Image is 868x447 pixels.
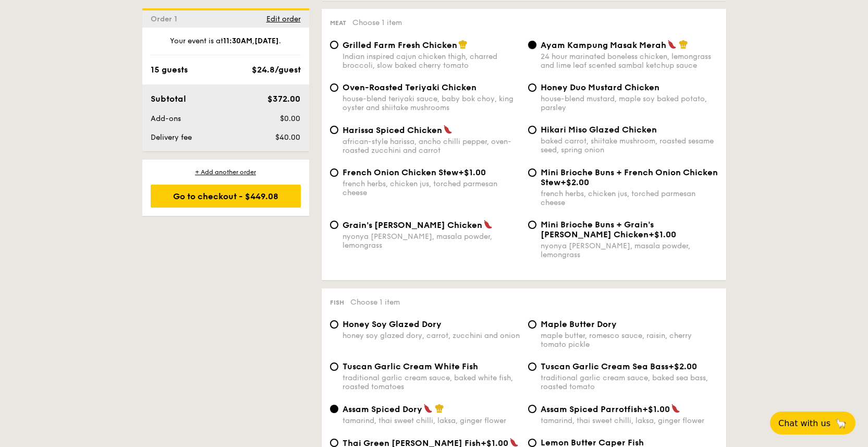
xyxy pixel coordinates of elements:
div: house-blend mustard, maple soy baked potato, parsley [541,94,718,112]
div: french herbs, chicken jus, torched parmesan cheese [541,189,718,207]
input: Mini Brioche Buns + French Onion Chicken Stew+$2.00french herbs, chicken jus, torched parmesan ch... [528,168,536,177]
input: Maple Butter Dorymaple butter, romesco sauce, raisin, cherry tomato pickle [528,320,536,329]
div: french herbs, chicken jus, torched parmesan cheese [343,179,520,197]
div: tamarind, thai sweet chilli, laksa, ginger flower [343,416,520,425]
img: icon-chef-hat.a58ddaea.svg [458,40,468,49]
div: traditional garlic cream sauce, baked white fish, roasted tomatoes [343,373,520,391]
div: nyonya [PERSON_NAME], masala powder, lemongrass [541,241,718,259]
span: Grain's [PERSON_NAME] Chicken [343,220,482,230]
span: Choose 1 item [350,298,400,307]
span: Order 1 [151,15,181,23]
span: +$1.00 [642,404,670,414]
div: Your event is at , . [151,36,301,55]
img: icon-spicy.37a8142b.svg [667,40,677,49]
div: baked carrot, shiitake mushroom, roasted sesame seed, spring onion [541,137,718,154]
span: French Onion Chicken Stew [343,167,458,177]
div: 24 hour marinated boneless chicken, lemongrass and lime leaf scented sambal ketchup sauce [541,52,718,70]
img: icon-spicy.37a8142b.svg [423,404,433,413]
div: Indian inspired cajun chicken thigh, charred broccoli, slow baked cherry tomato [343,52,520,70]
div: + Add another order [151,168,301,176]
input: Harissa Spiced Chickenafrican-style harissa, ancho chilli pepper, oven-roasted zucchini and carrot [330,126,338,134]
span: Grilled Farm Fresh Chicken [343,40,457,50]
div: 15 guests [151,64,188,76]
span: Mini Brioche Buns + French Onion Chicken Stew [541,167,718,187]
img: icon-spicy.37a8142b.svg [509,438,519,447]
span: +$2.00 [560,177,589,187]
input: Honey Duo Mustard Chickenhouse-blend mustard, maple soy baked potato, parsley [528,83,536,92]
input: Mini Brioche Buns + Grain's [PERSON_NAME] Chicken+$1.00nyonya [PERSON_NAME], masala powder, lemon... [528,221,536,229]
input: Assam Spiced Dorytamarind, thai sweet chilli, laksa, ginger flower [330,405,338,413]
span: Delivery fee [151,133,192,142]
span: Add-ons [151,114,181,123]
span: Edit order [266,15,301,23]
div: maple butter, romesco sauce, raisin, cherry tomato pickle [541,331,718,349]
input: French Onion Chicken Stew+$1.00french herbs, chicken jus, torched parmesan cheese [330,168,338,177]
span: Honey Duo Mustard Chicken [541,82,659,92]
span: Tuscan Garlic Cream Sea Bass [541,361,668,371]
div: african-style harissa, ancho chilli pepper, oven-roasted zucchini and carrot [343,137,520,155]
span: Harissa Spiced Chicken [343,125,442,135]
span: $372.00 [267,94,300,104]
input: Grilled Farm Fresh ChickenIndian inspired cajun chicken thigh, charred broccoli, slow baked cherr... [330,41,338,49]
input: Tuscan Garlic Cream Sea Bass+$2.00traditional garlic cream sauce, baked sea bass, roasted tomato [528,363,536,371]
input: Grain's [PERSON_NAME] Chickennyonya [PERSON_NAME], masala powder, lemongrass [330,221,338,229]
input: Oven-Roasted Teriyaki Chickenhouse-blend teriyaki sauce, baby bok choy, king oyster and shiitake ... [330,83,338,92]
div: nyonya [PERSON_NAME], masala powder, lemongrass [343,232,520,250]
button: Chat with us🦙 [770,412,855,434]
span: Honey Soy Glazed Dory [343,319,442,329]
img: icon-chef-hat.a58ddaea.svg [679,40,688,49]
div: honey soy glazed dory, carrot, zucchini and onion [343,331,520,340]
span: Subtotal [151,94,186,104]
span: Maple Butter Dory [541,319,617,329]
input: Honey Soy Glazed Doryhoney soy glazed dory, carrot, zucchini and onion [330,320,338,329]
strong: [DATE] [254,37,279,45]
span: Assam Spiced Parrotfish [541,404,642,414]
div: Go to checkout - $449.08 [151,185,301,208]
strong: 11:30AM [223,37,252,45]
span: Assam Spiced Dory [343,404,422,414]
span: $0.00 [280,114,300,123]
span: Hikari Miso Glazed Chicken [541,125,657,135]
span: Tuscan Garlic Cream White Fish [343,361,478,371]
span: Mini Brioche Buns + Grain's [PERSON_NAME] Chicken [541,220,654,239]
input: Ayam Kampung Masak Merah24 hour marinated boneless chicken, lemongrass and lime leaf scented samb... [528,41,536,49]
span: Ayam Kampung Masak Merah [541,40,666,50]
img: icon-spicy.37a8142b.svg [671,404,680,413]
span: Oven-Roasted Teriyaki Chicken [343,82,476,92]
span: +$1.00 [458,167,486,177]
div: $24.8/guest [252,64,301,76]
span: Choose 1 item [352,18,402,27]
input: Assam Spiced Parrotfish+$1.00tamarind, thai sweet chilli, laksa, ginger flower [528,405,536,413]
input: Thai Green [PERSON_NAME] Fish+$1.00artisanal green [PERSON_NAME] paste, smashed lemongrass, poach... [330,439,338,447]
span: +$2.00 [668,361,697,371]
span: +$1.00 [649,229,676,239]
span: Fish [330,299,344,306]
span: $40.00 [275,133,300,142]
img: icon-spicy.37a8142b.svg [483,220,493,229]
div: house-blend teriyaki sauce, baby bok choy, king oyster and shiitake mushrooms [343,94,520,112]
span: Meat [330,19,346,27]
div: traditional garlic cream sauce, baked sea bass, roasted tomato [541,373,718,391]
input: Tuscan Garlic Cream White Fishtraditional garlic cream sauce, baked white fish, roasted tomatoes [330,363,338,371]
span: Chat with us [778,418,830,428]
img: icon-spicy.37a8142b.svg [443,125,453,134]
span: 🦙 [835,417,847,429]
input: Lemon Butter Caper Fishcaper, italian parsley, dill, lemon [528,439,536,447]
div: tamarind, thai sweet chilli, laksa, ginger flower [541,416,718,425]
input: Hikari Miso Glazed Chickenbaked carrot, shiitake mushroom, roasted sesame seed, spring onion [528,126,536,134]
img: icon-chef-hat.a58ddaea.svg [435,404,444,413]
